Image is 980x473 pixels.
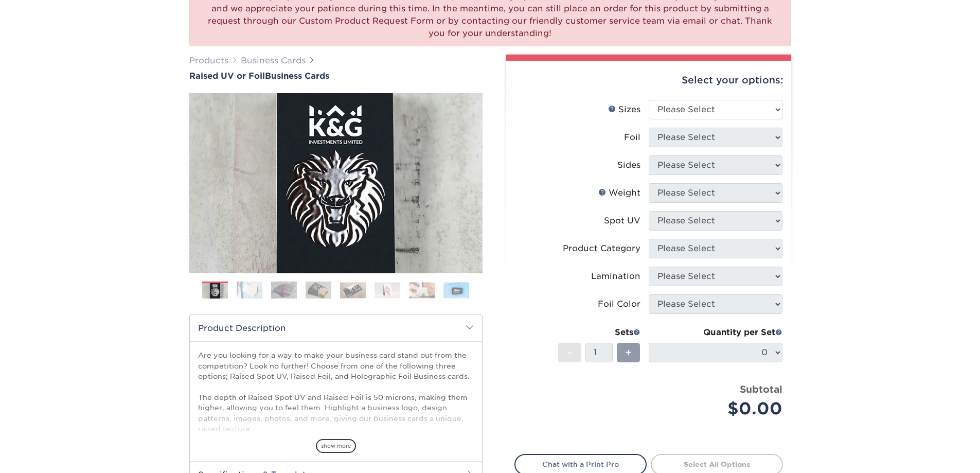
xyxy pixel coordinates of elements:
[563,242,640,255] div: Product Category
[189,71,483,81] a: Raised UV or FoilBusiness Cards
[591,270,640,283] div: Lamination
[3,442,87,469] iframe: Google Customer Reviews
[316,439,356,453] span: show more
[190,315,482,341] h2: Product Description
[604,215,640,227] div: Spot UV
[740,383,782,395] strong: Subtotal
[375,282,400,298] img: Business Cards 06
[598,298,640,310] div: Foil Color
[443,282,469,298] img: Business Cards 08
[202,278,228,304] img: Business Cards 01
[189,71,265,81] span: Raised UV or Foil
[649,326,782,339] div: Quantity per Set
[340,282,366,298] img: Business Cards 05
[567,345,572,360] span: -
[189,56,228,65] a: Products
[558,326,640,339] div: Sets
[306,281,331,299] img: Business Cards 04
[189,71,483,81] h1: Business Cards
[608,103,640,116] div: Sizes
[656,396,782,421] div: $0.00
[237,281,262,299] img: Business Cards 02
[241,56,306,65] a: Business Cards
[624,131,640,144] div: Foil
[409,282,435,298] img: Business Cards 07
[598,187,640,199] div: Weight
[189,37,483,330] img: Raised UV or Foil 01
[271,281,297,299] img: Business Cards 03
[617,159,640,171] div: Sides
[514,61,783,100] div: Select your options:
[625,345,632,360] span: +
